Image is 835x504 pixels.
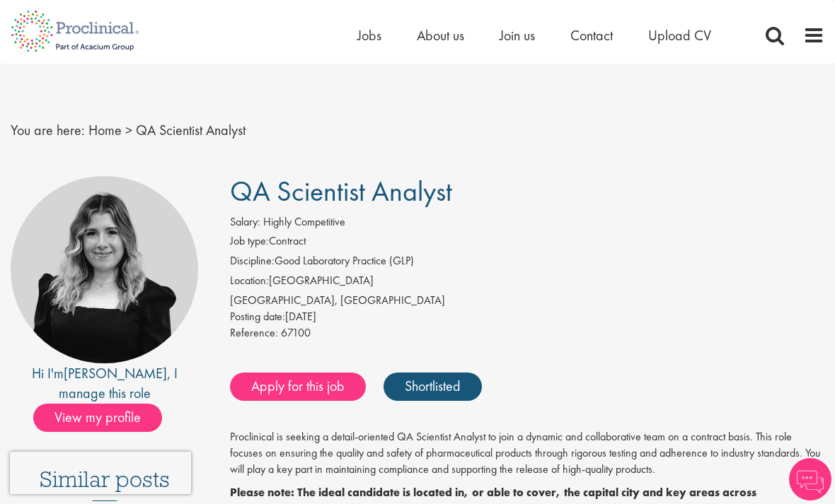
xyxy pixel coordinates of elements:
[230,325,278,341] label: Reference:
[417,26,464,45] a: About us
[384,373,482,401] a: Shortlisted
[230,373,366,401] a: Apply for this job
[11,121,85,139] span: You are here:
[357,26,381,45] a: Jobs
[33,406,176,425] a: View my profile
[230,253,824,273] li: Good Laboratory Practice (GLP)
[64,364,167,382] a: [PERSON_NAME]
[230,173,452,209] span: QA Scientist Analyst
[11,176,198,363] img: imeage of recruiter Molly Colclough
[230,214,260,230] label: Salary:
[230,273,269,289] label: Location:
[500,26,535,45] a: Join us
[570,26,613,45] a: Contact
[125,121,132,139] span: >
[136,121,246,139] span: QA Scientist Analyst
[11,363,198,404] div: Hi I'm , I manage this role
[230,309,285,324] span: Posting date:
[230,233,269,250] label: Job type:
[230,233,824,253] li: Contract
[88,121,122,139] a: breadcrumb link
[230,293,824,309] div: [GEOGRAPHIC_DATA], [GEOGRAPHIC_DATA]
[648,26,711,45] a: Upload CV
[230,309,824,325] div: [DATE]
[230,429,824,478] p: Proclinical is seeking a detail-oriented QA Scientist Analyst to join a dynamic and collaborative...
[33,404,162,432] span: View my profile
[10,452,191,494] iframe: reCAPTCHA
[789,458,831,500] img: Chatbot
[230,253,275,269] label: Discipline:
[281,325,311,340] span: 67100
[263,214,345,229] span: Highly Competitive
[230,273,824,293] li: [GEOGRAPHIC_DATA]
